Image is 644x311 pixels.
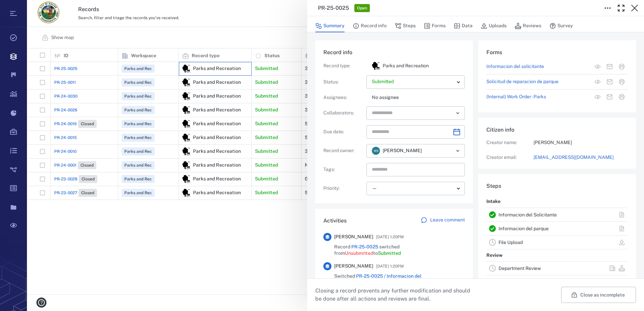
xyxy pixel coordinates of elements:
button: Uploads [481,20,507,32]
p: Status : [323,79,364,85]
button: Print form [616,76,628,88]
button: View form in the step [591,91,604,103]
img: icon Parks and Recreation [372,62,380,70]
a: Informacion del Solicitante [498,212,557,217]
p: Record type : [323,63,364,69]
p: Intake [486,196,501,208]
span: Open [356,5,368,11]
p: Assignees : [323,94,364,101]
a: Leave comment [421,217,465,225]
div: Record infoRecord type:icon Parks and RecreationParks and RecreationStatus:Assignees:No assigneeC... [315,40,473,209]
button: Close as incomplete [561,287,636,303]
a: Department Review [498,266,541,271]
h6: Activities [323,217,347,225]
span: Submitted [378,250,401,256]
button: Mail form [604,76,616,88]
a: PR-25-0025 / Informacion del parque [334,273,421,285]
span: [DATE] 1:20PM [376,262,404,270]
p: Collaborators : [323,110,364,116]
span: Switched step from to [334,273,465,286]
button: Reviews [515,20,541,32]
p: Tags : [323,166,364,173]
a: File Upload [498,240,523,245]
a: Informacion del parque [498,226,549,231]
h6: Forms [486,48,628,57]
a: Informacion del solicitante [486,63,544,70]
p: Leave comment [430,217,465,223]
p: Creator name: [486,139,534,146]
button: Mail form [604,91,616,103]
span: Unsubmitted [345,250,373,256]
button: Print form [616,91,628,103]
div: Parks and Recreation [372,62,380,70]
a: Solicitud de reparacion de parque [486,78,558,85]
h6: Record info [323,48,465,57]
button: Print form [616,61,628,73]
button: Toggle Fullscreen [614,1,628,15]
h6: Citizen info [486,126,628,134]
h3: PR-25-0025 [318,4,349,12]
span: [PERSON_NAME] [383,147,422,154]
button: Data [454,20,473,32]
div: Citizen infoCreator name:[PERSON_NAME]Creator email:[EMAIL_ADDRESS][DOMAIN_NAME] [478,118,636,174]
button: Open [453,108,462,118]
button: Survey [549,20,573,32]
button: Forms [424,20,446,32]
button: Choose date [450,125,463,139]
button: Open [453,146,462,155]
button: Mail form [604,61,616,73]
a: PR-25-0025 [351,244,378,249]
span: [PERSON_NAME] [334,263,373,270]
p: No assignee [372,94,465,101]
button: Steps [395,20,416,32]
p: Review [486,249,503,262]
div: — [372,184,454,192]
span: [PERSON_NAME] [334,234,373,240]
p: Due date : [323,129,364,135]
p: Creator email: [486,154,534,161]
p: Priority : [323,185,364,192]
p: Administrative [486,275,520,287]
button: Record info [353,20,387,32]
button: Toggle to Edit Boxes [601,1,614,15]
h6: Steps [486,182,628,190]
p: Record owner : [323,147,364,154]
div: W S [372,147,380,155]
div: FormsInformacion del solicitanteView form in the stepMail formPrint formSolicitud de reparacion d... [478,40,636,118]
p: Submitted [372,78,454,85]
button: View form in the step [591,76,604,88]
button: Summary [315,20,345,32]
span: Help [15,5,29,11]
p: Parks and Recreation [383,63,429,69]
a: (Internal) Work Order - Parks [486,94,546,100]
span: Record switched from to [334,244,465,257]
a: [EMAIL_ADDRESS][DOMAIN_NAME] [534,154,628,161]
p: [PERSON_NAME] [534,139,628,146]
button: View form in the step [591,61,604,73]
button: Close [628,1,641,15]
span: [DATE] 1:20PM [376,233,404,241]
p: Closing a record prevents any further modification and should be done after all actions and revie... [315,287,476,303]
